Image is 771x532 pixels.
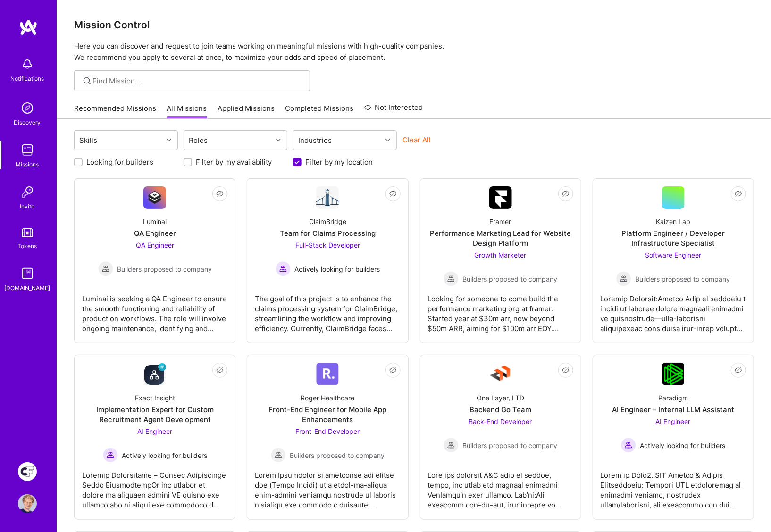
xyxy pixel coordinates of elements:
[216,190,224,198] i: icon EyeClosed
[135,393,175,403] div: Exact Insight
[18,264,37,283] img: guide book
[658,393,688,403] div: Paradigm
[255,405,400,424] div: Front-End Engineer for Mobile App Enhancements
[82,363,227,512] a: Company LogoExact InsightImplementation Expert for Custom Recruitment Agent DevelopmentAI Enginee...
[117,264,212,274] span: Builders proposed to company
[14,117,41,127] div: Discovery
[18,241,37,251] div: Tokens
[93,76,303,86] input: Find Mission...
[296,133,335,147] div: Industries
[490,216,511,226] div: Framer
[187,133,210,147] div: Roles
[295,241,360,249] span: Full-Stack Developer
[295,427,360,435] span: Front-End Developer
[82,75,92,86] i: icon SearchGrey
[735,366,742,374] i: icon EyeClosed
[601,186,746,335] a: Kaizen LabPlatform Engineer / Developer Infrastructure SpecialistSoftware Engineer Builders propo...
[122,450,207,460] span: Actively looking for builders
[364,102,423,119] a: Not Interested
[82,405,227,424] div: Implementation Expert for Custom Recruitment Agent Development
[5,283,50,293] div: [DOMAIN_NAME]
[22,228,33,237] img: tokens
[475,251,527,259] span: Growth Marketer
[645,251,702,259] span: Software Engineer
[134,228,176,238] div: QA Engineer
[444,271,459,286] img: Builders proposed to company
[18,99,37,117] img: discovery
[18,462,37,481] img: Creative Fabrica Project Team
[389,190,397,198] i: icon EyeClosed
[656,216,690,226] div: Kaizen Lab
[137,427,172,435] span: AI Engineer
[167,103,207,119] a: All Missions
[462,441,557,450] span: Builders proposed to company
[285,103,354,119] a: Completed Missions
[136,241,174,249] span: QA Engineer
[428,463,573,510] div: Lore ips dolorsit A&C adip el seddoe, tempo, inc utlab etd magnaal enimadmi VenIamqu’n exer ullam...
[640,441,725,450] span: Actively looking for builders
[16,462,39,481] a: Creative Fabrica Project Team
[82,186,227,335] a: Company LogoLuminaiQA EngineerQA Engineer Builders proposed to companyBuilders proposed to compan...
[271,448,286,463] img: Builders proposed to company
[86,157,153,167] label: Looking for builders
[305,157,373,167] label: Filter by my location
[601,228,746,248] div: Platform Engineer / Developer Infrastructure Specialist
[11,74,44,83] div: Notifications
[294,264,380,274] span: Actively looking for builders
[601,463,746,510] div: Lorem ip Dolo2. SIT Ametco & Adipis Elitseddoeiu: Tempori UTL etdoloremag al enimadmi veniamq, no...
[428,363,573,512] a: Company LogoOne Layer, LTDBackend Go TeamBack-End Developer Builders proposed to companyBuilders ...
[77,133,100,147] div: Skills
[662,363,685,385] img: Company Logo
[385,138,390,142] i: icon Chevron
[74,41,754,63] p: Here you can discover and request to join teams working on meaningful missions with high-quality ...
[255,463,400,510] div: Lorem Ipsumdolor si ametconse adi elitse doe (Tempo Incidi) utla etdol-ma-aliqua enim-admini veni...
[167,138,171,142] i: icon Chevron
[462,274,557,284] span: Builders proposed to company
[19,19,38,36] img: logo
[143,216,167,226] div: Luminai
[216,366,224,374] i: icon EyeClosed
[218,103,275,119] a: Applied Missions
[469,417,532,425] span: Back-End Developer
[601,363,746,512] a: Company LogoParadigmAI Engineer – Internal LLM AssistantAI Engineer Actively looking for builders...
[290,450,385,460] span: Builders proposed to company
[143,363,166,385] img: Company Logo
[428,186,573,335] a: Company LogoFramerPerformance Marketing Lead for Website Design PlatformGrowth Marketer Builders ...
[469,405,531,415] div: Backend Go Team
[143,186,166,209] img: Company Logo
[16,159,39,169] div: Missions
[612,405,734,415] div: AI Engineer – Internal LLM Assistant
[562,366,570,374] i: icon EyeClosed
[477,393,524,403] div: One Layer, LTD
[276,138,281,142] i: icon Chevron
[389,366,397,374] i: icon EyeClosed
[301,393,354,403] div: Roger Healthcare
[316,186,339,209] img: Company Logo
[621,438,636,453] img: Actively looking for builders
[428,286,573,333] div: Looking for someone to come build the performance marketing org at framer. Started year at $30m a...
[74,19,754,31] h3: Mission Control
[255,286,400,333] div: The goal of this project is to enhance the claims processing system for ClaimBridge, streamlining...
[18,183,37,201] img: Invite
[74,103,156,119] a: Recommended Missions
[98,261,113,276] img: Builders proposed to company
[18,494,37,513] img: User Avatar
[402,135,431,145] button: Clear All
[196,157,272,167] label: Filter by my availability
[616,271,631,286] img: Builders proposed to company
[82,286,227,333] div: Luminai is seeking a QA Engineer to ensure the smooth functioning and reliability of production w...
[316,363,339,385] img: Company Logo
[18,141,37,159] img: teamwork
[255,186,400,335] a: Company LogoClaimBridgeTeam for Claims ProcessingFull-Stack Developer Actively looking for builde...
[255,363,400,512] a: Company LogoRoger HealthcareFront-End Engineer for Mobile App EnhancementsFront-End Developer Bui...
[276,261,291,276] img: Actively looking for builders
[82,463,227,510] div: Loremip Dolorsitame – Consec Adipiscinge Seddo EiusmodtempOr inc utlabor et dolore ma aliquaen ad...
[16,494,39,513] a: User Avatar
[489,363,512,385] img: Company Logo
[601,286,746,333] div: Loremip Dolorsit:Ametco Adip el seddoeiu t incidi ut laboree dolore magnaali enimadmi ve quisnost...
[735,190,742,198] i: icon EyeClosed
[635,274,730,284] span: Builders proposed to company
[444,438,459,453] img: Builders proposed to company
[103,448,118,463] img: Actively looking for builders
[562,190,570,198] i: icon EyeClosed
